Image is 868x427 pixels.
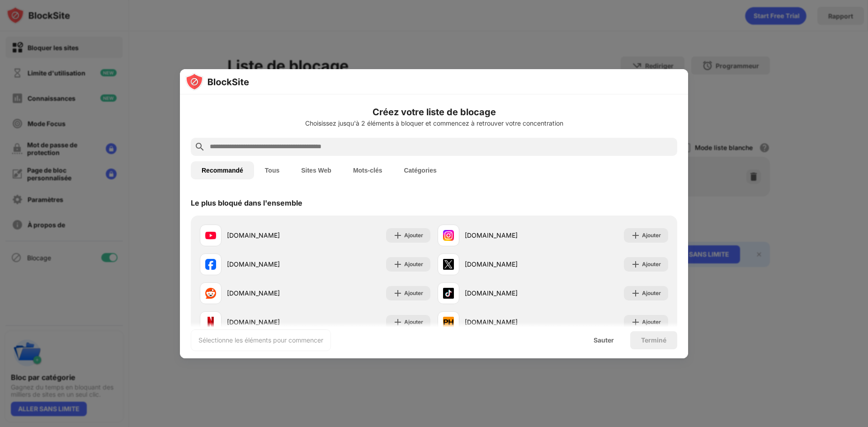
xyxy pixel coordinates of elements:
font: [DOMAIN_NAME] [227,318,280,326]
button: Recommandé [191,161,254,179]
font: Ajouter [404,319,423,325]
font: Ajouter [642,261,661,267]
font: [DOMAIN_NAME] [465,289,518,297]
font: Choisissez jusqu'à 2 éléments à bloquer et commencez à retrouver votre concentration [305,119,563,127]
font: Sites Web [301,167,331,174]
font: [DOMAIN_NAME] [465,231,518,239]
font: Ajouter [642,319,661,325]
button: Mots-clés [342,161,393,179]
font: Sauter [594,336,614,344]
img: search.svg [194,141,205,152]
font: Ajouter [404,261,423,267]
img: favicons [205,288,216,299]
button: Sites Web [290,161,342,179]
font: Le plus bloqué dans l'ensemble [191,198,302,207]
img: favicons [443,259,454,270]
button: Catégories [393,161,447,179]
font: Sélectionne les éléments pour commencer [198,336,323,344]
img: favicons [205,259,216,270]
font: [DOMAIN_NAME] [465,318,518,326]
img: logo-blocksite.svg [185,73,249,91]
font: Mots-clés [353,167,382,174]
font: Ajouter [404,290,423,296]
button: Tous [254,161,290,179]
font: Ajouter [404,232,423,239]
img: favicons [443,317,454,328]
font: Tous [265,167,279,174]
img: favicons [205,317,216,328]
font: [DOMAIN_NAME] [465,260,518,268]
img: favicons [443,288,454,299]
font: Terminé [641,336,666,344]
font: Ajouter [642,232,661,239]
font: [DOMAIN_NAME] [227,289,280,297]
font: Ajouter [642,290,661,296]
font: Recommandé [202,167,243,174]
font: [DOMAIN_NAME] [227,260,280,268]
img: favicons [443,230,454,241]
font: [DOMAIN_NAME] [227,231,280,239]
img: favicons [205,230,216,241]
font: Créez votre liste de blocage [373,107,496,117]
font: Catégories [404,167,436,174]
